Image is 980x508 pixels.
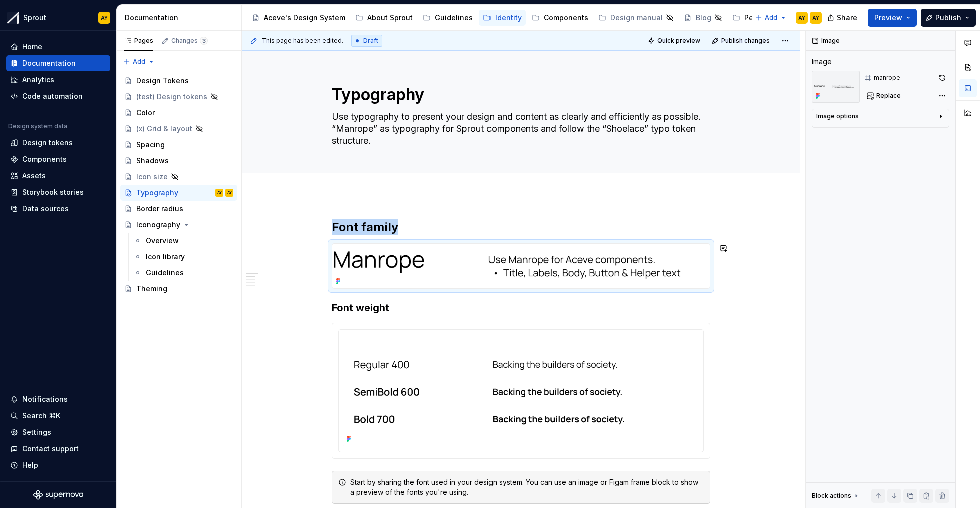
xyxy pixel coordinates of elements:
[248,8,750,28] div: Page tree
[136,92,207,102] div: (test) Design tokens
[6,168,110,184] a: Assets
[8,122,67,130] div: Design system data
[709,34,774,48] button: Publish changes
[22,460,38,470] div: Help
[330,83,708,107] textarea: Typography
[479,10,526,26] a: Identity
[146,268,184,278] div: Guidelines
[680,10,726,26] a: Blog
[22,187,84,197] div: Storybook stories
[136,284,167,294] div: Theming
[868,9,917,27] button: Preview
[544,13,588,23] div: Components
[435,13,473,23] div: Guidelines
[125,13,237,23] div: Documentation
[812,492,851,500] div: Block actions
[6,184,110,200] a: Storybook stories
[22,58,76,68] div: Documentation
[332,219,710,235] h2: Font family
[6,201,110,217] a: Data sources
[594,10,678,26] a: Design manual
[136,204,183,214] div: Border radius
[22,154,67,164] div: Components
[350,477,704,497] div: Start by sharing the font used in your design system. You can use an image or Figam frame block t...
[130,249,237,265] a: Icon library
[130,233,237,249] a: Overview
[136,172,168,182] div: Icon size
[33,490,83,500] svg: Supernova Logo
[6,135,110,151] a: Design tokens
[744,13,777,23] div: Personas
[120,169,237,185] a: Icon size
[728,10,781,26] a: Personas
[22,91,83,101] div: Code automation
[812,71,860,103] img: 3a4aaefe-87f5-458b-943a-9fa2ef4535dc.png
[264,13,345,23] div: Aceve's Design System
[6,441,110,457] button: Contact support
[22,42,42,52] div: Home
[22,75,54,85] div: Analytics
[146,252,185,262] div: Icon library
[120,105,237,121] a: Color
[495,13,522,23] div: Identity
[120,137,237,153] a: Spacing
[6,424,110,440] a: Settings
[227,188,232,198] div: AY
[610,13,663,23] div: Design manual
[120,89,237,105] a: (test) Design tokens
[6,88,110,104] a: Code automation
[367,13,413,23] div: About Sprout
[696,13,711,23] div: Blog
[752,11,790,25] button: Add
[120,73,237,297] div: Page tree
[816,112,859,120] div: Image options
[124,37,153,45] div: Pages
[22,171,46,181] div: Assets
[120,121,237,137] a: (x) Grid & layout
[645,34,705,48] button: Quick preview
[136,220,180,230] div: Iconography
[864,89,905,103] button: Replace
[22,444,79,454] div: Contact support
[120,153,237,169] a: Shadows
[217,188,222,198] div: AY
[22,394,68,404] div: Notifications
[935,13,961,23] span: Publish
[765,14,777,22] span: Add
[6,457,110,473] button: Help
[136,108,155,118] div: Color
[837,13,857,23] span: Share
[200,37,208,45] span: 3
[816,112,945,124] button: Image options
[23,13,46,23] div: Sprout
[120,55,158,69] button: Add
[721,37,770,45] span: Publish changes
[146,236,179,246] div: Overview
[7,12,19,24] img: b6c2a6ff-03c2-4811-897b-2ef07e5e0e51.png
[22,427,51,437] div: Settings
[262,37,343,45] span: This page has been edited.
[120,281,237,297] a: Theming
[2,7,114,28] button: SproutAY
[330,109,708,149] textarea: Use typography to present your design and content as clearly and efficiently as possible. “Manrop...
[101,14,108,22] div: AY
[136,76,189,86] div: Design Tokens
[6,39,110,55] a: Home
[363,37,378,45] span: Draft
[812,14,819,22] div: AY
[120,73,237,89] a: Design Tokens
[528,10,592,26] a: Components
[248,10,349,26] a: Aceve's Design System
[876,92,901,100] span: Replace
[136,124,192,134] div: (x) Grid & layout
[120,185,237,201] a: TypographyAYAY
[921,9,976,27] button: Publish
[657,37,700,45] span: Quick preview
[6,391,110,407] button: Notifications
[351,10,417,26] a: About Sprout
[332,244,710,288] img: 3a4aaefe-87f5-458b-943a-9fa2ef4535dc.png
[133,58,145,66] span: Add
[812,489,860,503] div: Block actions
[22,138,73,148] div: Design tokens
